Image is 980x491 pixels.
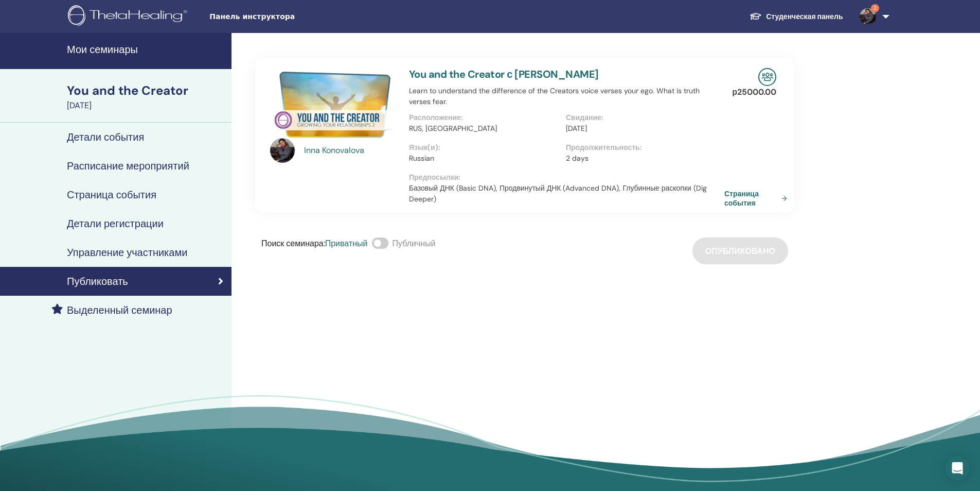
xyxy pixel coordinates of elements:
[758,68,776,86] img: In-Person Seminar
[209,11,364,22] span: Панель инструктора
[67,246,187,259] h4: Управление участниками
[325,238,368,249] span: Приватный
[67,275,128,287] h4: Публиковать
[732,86,776,98] p: р 25000.00
[67,304,172,316] h4: Выделенный семинар
[67,217,164,230] h4: Детали регистрации
[68,5,191,28] img: logo.png
[566,112,717,123] p: Свидание :
[750,12,762,21] img: graduation-cap-white.svg
[67,99,225,112] div: [DATE]
[409,153,560,164] p: Russian
[304,144,399,157] a: Inna Konovalova
[409,86,723,107] p: Learn to understand the difference of the Creators voice verses your ego. What is truth verses fear.
[61,82,231,112] a: You and the Creator[DATE]
[871,4,879,12] span: 2
[409,67,598,81] a: You and the Creator с [PERSON_NAME]
[67,82,225,99] div: You and the Creator
[270,68,397,141] img: You and the Creator
[409,142,560,153] p: Язык(и) :
[67,131,144,143] h4: Детали события
[860,8,876,25] img: default.jpg
[409,112,560,123] p: Расположение :
[409,123,560,134] p: RUS, [GEOGRAPHIC_DATA]
[409,183,723,205] p: Базовый ДНК (Basic DNA), Продвинутый ДНК (Advanced DNA), Глубинные раскопки (Dig Deeper)
[945,456,970,481] div: Open Intercom Messenger
[67,43,225,56] h4: Мои семинары
[566,153,717,164] p: 2 days
[566,142,717,153] p: Продолжительность :
[724,189,791,208] a: Страница события
[261,238,325,249] span: Поиск семинара :
[741,7,851,26] a: Студенческая панель
[270,138,295,163] img: default.jpg
[67,160,189,172] h4: Расписание мероприятий
[67,189,156,201] h4: Страница события
[393,238,436,249] span: Публичный
[566,123,717,134] p: [DATE]
[409,172,723,183] p: Предпосылки :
